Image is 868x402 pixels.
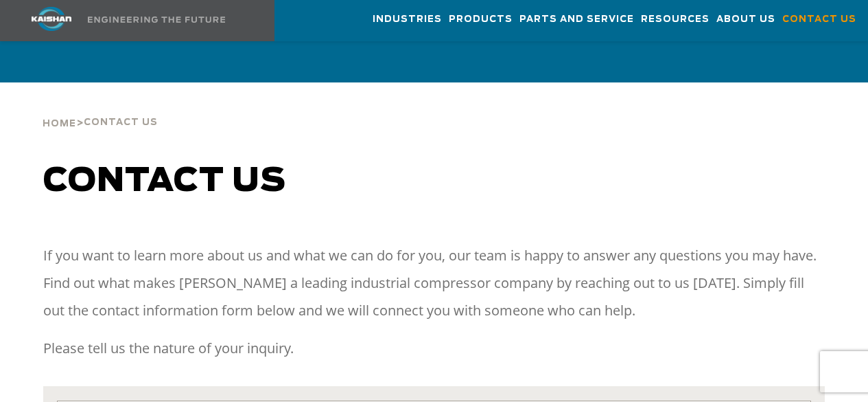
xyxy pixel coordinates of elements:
span: Contact Us [782,12,856,27]
span: About Us [716,12,775,27]
a: Products [449,1,513,38]
a: Contact Us [782,1,856,38]
span: Contact Us [84,118,158,127]
p: If you want to learn more about us and what we can do for you, our team is happy to answer any qu... [43,242,825,324]
span: Contact us [43,165,286,198]
a: About Us [716,1,775,38]
a: Parts and Service [519,1,634,38]
p: Please tell us the nature of your inquiry. [43,335,825,362]
a: Resources [641,1,709,38]
a: Industries [373,1,442,38]
span: Parts and Service [519,12,634,27]
span: Industries [373,12,442,27]
div: > [43,82,158,135]
span: Products [449,12,513,27]
a: Home [43,117,76,129]
span: Resources [641,12,709,27]
img: Engineering the future [88,16,225,23]
span: Home [43,120,76,129]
